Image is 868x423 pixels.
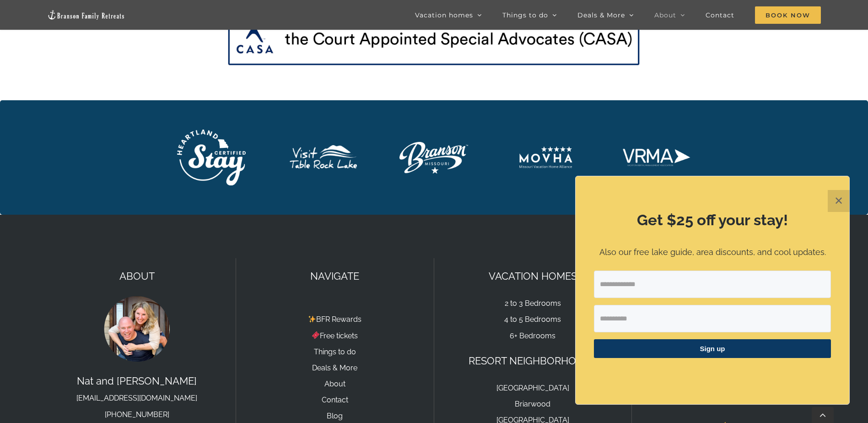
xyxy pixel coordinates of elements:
a: 2 to 3 Bedrooms [505,299,561,308]
a: [EMAIL_ADDRESS][DOMAIN_NAME] [76,394,197,402]
p: NAVIGATE [245,268,425,284]
a: [GEOGRAPHIC_DATA] [496,384,569,392]
img: Nat and Tyann [102,294,171,363]
img: Branson Family Retreats Logo [47,10,125,20]
input: First Name [594,305,831,332]
p: Also our free lake guide, area discounts, and cool updates. [594,246,831,259]
a: Visit-Table-Rock-Lake-v6-w250 white [288,144,357,156]
span: Book Now [755,6,821,24]
p: Nat and [PERSON_NAME] [47,373,226,422]
h2: Get $25 off your stay! [594,210,831,231]
span: Deals & More [577,12,625,18]
a: vrma logo white [622,147,691,159]
a: Deals & More [312,363,357,372]
span: Things to do [502,12,548,18]
span: About [654,12,676,18]
p: RESORT NEIGHBORHOODS [443,353,623,369]
img: 🎟️ [312,331,319,339]
a: Contact [322,396,348,404]
a: MOVHA logo white yellow – white [511,122,580,134]
a: Briarwood [515,400,550,408]
a: 4 to 5 Bedrooms [504,315,561,324]
a: Free tickets [312,331,358,340]
span: Contact [706,12,734,18]
p: VACATION HOMES [443,268,623,284]
a: BFR Rewards [308,315,361,324]
a: explore branson logo white [399,141,468,153]
img: Stay Inn the Heartland Certified Stay [177,130,246,185]
a: _HeartlandCertifiedStay-Missouri_white [177,129,246,141]
input: Email Address [594,271,831,298]
span: Vacation homes [415,12,473,18]
img: ✨ [308,315,316,323]
a: Blog [327,412,343,420]
a: Things to do [314,347,356,356]
a: [PHONE_NUMBER] [105,410,169,419]
a: 6+ Bedrooms [510,331,555,340]
button: Sign up [594,339,831,358]
p: ​ [594,369,831,379]
a: About [324,380,345,388]
button: Close [828,190,850,212]
p: ABOUT [47,268,226,284]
